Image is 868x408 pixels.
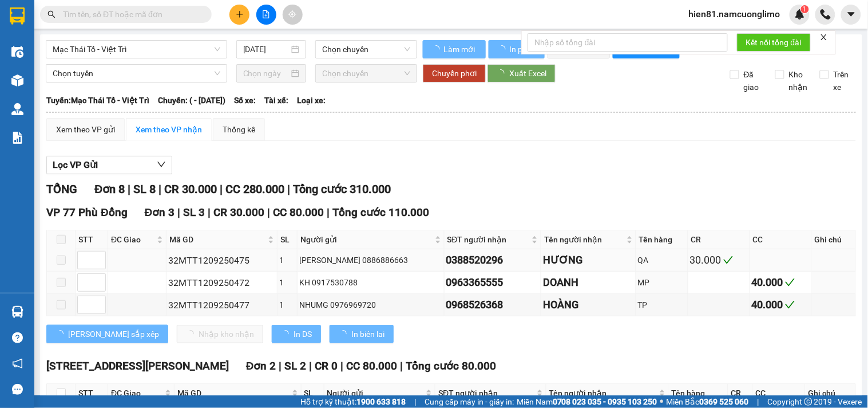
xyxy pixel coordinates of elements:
div: [PERSON_NAME] 0886886663 [299,254,442,266]
span: Tên người nhận [549,387,657,399]
span: Lọc VP Gửi [53,158,98,172]
button: In DS [272,325,321,343]
span: | [208,206,211,219]
span: Tên người nhận [544,233,624,246]
span: | [401,359,403,372]
th: STT [76,384,108,403]
span: plus [236,10,244,18]
span: Mã GD [169,233,265,246]
td: 32MTT1209250472 [167,272,278,294]
span: CR 0 [315,359,338,372]
input: Chọn ngày [243,67,290,80]
span: loading [56,330,68,338]
img: warehouse-icon [11,306,23,318]
span: | [128,182,130,196]
img: warehouse-icon [11,46,23,58]
th: SL [302,384,324,403]
span: [STREET_ADDRESS][PERSON_NAME] [46,359,229,372]
span: | [177,206,180,219]
span: SL 8 [133,182,156,196]
span: Trên xe [829,68,857,93]
input: Tìm tên, số ĐT hoặc mã đơn [63,8,198,21]
div: 32MTT1209250477 [168,298,275,312]
div: 0968526368 [446,297,540,313]
span: close [820,33,828,41]
th: Ghi chú [806,384,856,403]
span: Chọn chuyến [322,41,410,58]
div: Thống kê [223,123,255,136]
img: warehouse-icon [11,74,23,87]
button: In phơi [489,40,545,58]
div: 1 [279,276,295,289]
span: Miền Nam [517,395,657,408]
span: loading [497,69,509,77]
span: TỔNG [46,182,77,196]
b: Tuyến: Mạc Thái Tổ - Việt Trì [46,96,149,105]
span: Tổng cước 110.000 [332,206,429,219]
div: NHUMG 0976969720 [299,299,442,311]
span: CR 30.000 [213,206,264,219]
span: message [12,384,23,395]
span: Mã GD [177,387,289,399]
span: In phơi [509,43,536,56]
img: icon-new-feature [795,9,805,19]
div: MP [638,276,686,289]
span: down [157,160,166,169]
div: 1 [279,254,295,266]
input: Nhập số tổng đài [528,33,728,52]
span: Số xe: [234,94,256,107]
th: CC [750,230,812,249]
span: Chuyến: ( - [DATE]) [158,94,225,107]
span: Cung cấp máy in - giấy in: [425,395,514,408]
th: SL [278,230,298,249]
span: Mạc Thái Tổ - Việt Trì [53,41,220,58]
div: HOÀNG [543,297,633,313]
span: ⚪️ [660,399,664,404]
span: caret-down [846,9,857,19]
span: | [267,206,270,219]
td: 0963365555 [445,272,542,294]
span: Đơn 2 [246,359,276,372]
button: plus [229,5,249,25]
span: Loại xe: [297,94,326,107]
div: 32MTT1209250475 [168,253,275,268]
strong: 1900 633 818 [356,397,406,406]
sup: 1 [801,5,809,13]
div: HƯƠNG [543,252,633,268]
span: Miền Bắc [667,395,749,408]
span: | [220,182,223,196]
span: 1 [803,5,807,13]
span: CC 80.000 [273,206,324,219]
button: aim [283,5,303,25]
button: Chuyển phơi [423,64,486,83]
span: loading [281,330,294,338]
span: CC 280.000 [225,182,284,196]
span: In biên lai [351,328,385,340]
button: file-add [256,5,276,25]
span: | [327,206,330,219]
span: Xuất Excel [509,67,546,80]
span: SĐT người nhận [447,233,530,246]
span: search [47,10,56,18]
button: Làm mới [423,40,486,58]
th: Ghi chú [812,230,856,249]
td: 0388520296 [445,249,542,272]
div: 32MTT1209250472 [168,276,275,290]
span: In DS [294,328,312,340]
span: check [723,255,734,265]
span: CR 30.000 [164,182,217,196]
span: Tổng cước 80.000 [406,359,497,372]
img: logo-vxr [10,7,25,25]
div: 0388520296 [446,252,540,268]
span: Chọn chuyến [322,65,410,82]
span: Chọn tuyến [53,65,220,82]
span: ĐC Giao [111,387,162,399]
span: CC 80.000 [347,359,398,372]
th: Tên hàng [636,230,688,249]
span: check [785,300,795,310]
span: SL 3 [183,206,205,219]
td: 32MTT1209250475 [167,249,278,272]
span: Kho nhận [784,68,812,93]
span: | [310,359,312,372]
span: Người gửi [300,233,433,246]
